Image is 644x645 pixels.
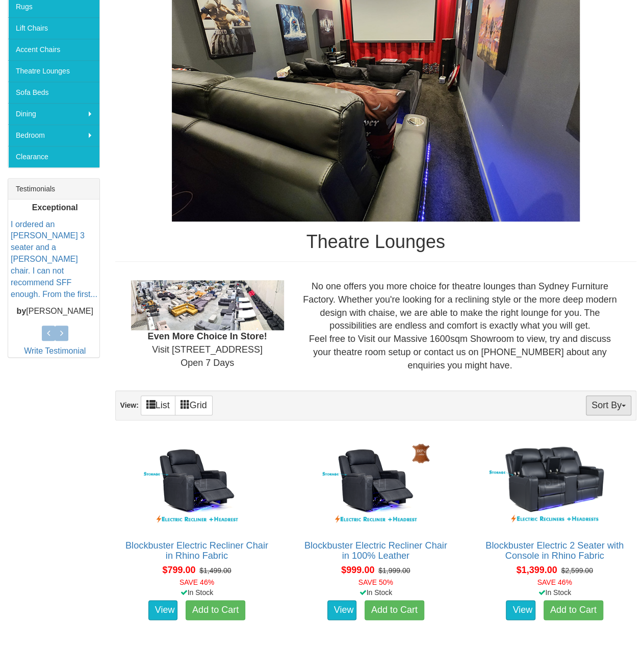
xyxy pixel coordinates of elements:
[141,395,175,415] a: List
[121,436,273,530] img: Blockbuster Electric Recliner Chair in Rhino Fabric
[131,280,284,330] img: Showroom
[11,220,97,299] a: I ordered an [PERSON_NAME] 3 seater and a [PERSON_NAME] chair. I can not recommend SFF enough. Fr...
[115,232,637,252] h1: Theatre Lounges
[586,395,631,415] button: Sort By
[148,600,178,621] a: View
[516,565,557,575] span: $1,399.00
[8,39,99,60] a: Accent Chairs
[11,306,99,317] p: [PERSON_NAME]
[327,600,357,621] a: View
[8,125,99,146] a: Bedroom
[471,587,638,598] div: In Stock
[125,540,268,561] a: Blockbuster Electric Recliner Chair in Rhino Fabric
[24,346,86,355] a: Write Testimonial
[8,17,99,39] a: Lift Chairs
[544,600,603,621] a: Add to Cart
[537,578,572,586] font: SAVE 46%
[506,600,535,621] a: View
[179,578,214,586] font: SAVE 46%
[8,179,99,200] div: Testimonials
[8,103,99,125] a: Dining
[299,436,452,530] img: Blockbuster Electric Recliner Chair in 100% Leather
[113,587,281,598] div: In Stock
[365,600,424,621] a: Add to Cart
[341,565,374,575] span: $999.00
[186,600,245,621] a: Add to Cart
[162,565,195,575] span: $799.00
[32,203,78,212] b: Exceptional
[175,395,213,415] a: Grid
[292,587,459,598] div: In Stock
[561,566,593,575] del: $2,599.00
[120,401,139,409] strong: View:
[292,280,628,372] div: No one offers you more choice for theatre lounges than Sydney Furniture Factory. Whether you're l...
[8,146,99,167] a: Clearance
[358,578,393,586] font: SAVE 50%
[8,82,99,103] a: Sofa Beds
[148,331,267,341] b: Even More Choice In Store!
[199,566,231,575] del: $1,499.00
[17,307,27,315] b: by
[8,60,99,82] a: Theatre Lounges
[304,540,447,561] a: Blockbuster Electric Recliner Chair in 100% Leather
[378,566,410,575] del: $1,999.00
[485,540,624,561] a: Blockbuster Electric 2 Seater with Console in Rhino Fabric
[123,280,292,369] div: Visit [STREET_ADDRESS] Open 7 Days
[478,436,631,530] img: Blockbuster Electric 2 Seater with Console in Rhino Fabric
